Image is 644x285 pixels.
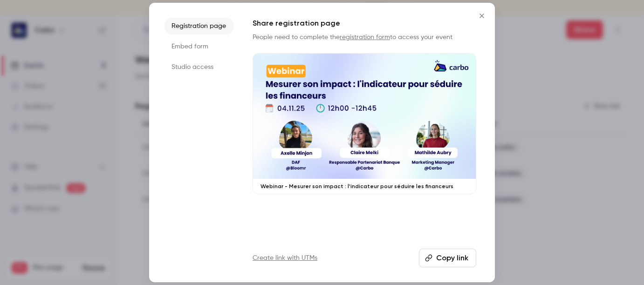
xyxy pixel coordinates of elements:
[164,18,234,34] li: Registration page
[164,59,234,75] li: Studio access
[473,7,491,25] button: Close
[253,33,476,42] p: People need to complete the to access your event
[253,253,317,263] a: Create link with UTMs
[164,38,234,55] li: Embed form
[340,34,390,41] a: registration form
[419,249,476,267] button: Copy link
[253,18,476,29] h1: Share registration page
[260,183,468,190] p: Webinar - Mesurer son impact : l'indicateur pour séduire les financeurs
[253,53,476,194] a: Webinar - Mesurer son impact : l'indicateur pour séduire les financeurs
